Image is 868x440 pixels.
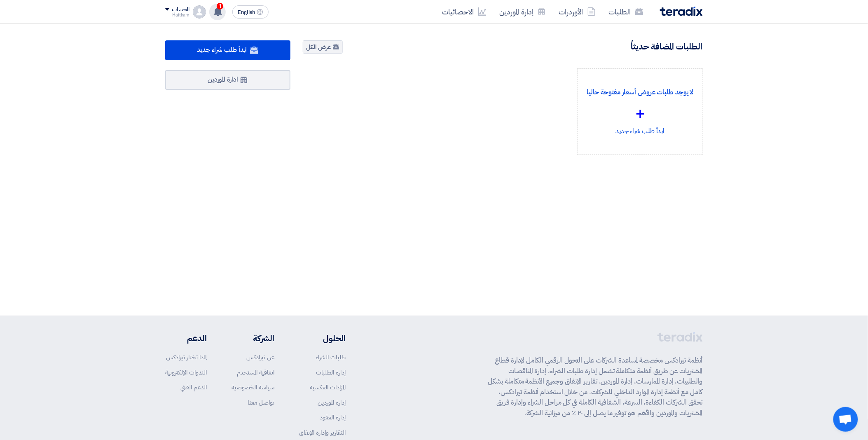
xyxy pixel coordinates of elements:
[217,3,223,9] span: 1
[232,383,274,392] a: سياسة الخصوصية
[552,2,602,21] a: الأوردرات
[585,101,696,126] div: +
[232,5,269,19] button: English
[435,2,493,21] a: الاحصائيات
[172,6,190,13] div: الحساب
[493,2,552,21] a: إدارة الموردين
[585,87,696,98] p: لا يوجد طلبات عروض أسعار مفتوحة حاليا
[237,368,274,377] a: اتفاقية المستخدم
[238,9,255,15] span: English
[320,413,346,422] a: إدارة العقود
[631,41,703,52] h4: الطلبات المضافة حديثاً
[318,398,346,407] a: إدارة الموردين
[833,407,858,432] a: Open chat
[488,355,703,418] p: أنظمة تيرادكس مخصصة لمساعدة الشركات على التحول الرقمي الكامل لإدارة قطاع المشتريات عن طريق أنظمة ...
[299,428,346,437] a: التقارير وإدارة الإنفاق
[165,70,290,90] a: ادارة الموردين
[310,383,346,392] a: المزادات العكسية
[180,383,207,392] a: الدعم الفني
[303,40,343,54] a: عرض الكل
[316,368,346,377] a: إدارة الطلبات
[248,398,274,407] a: تواصل معنا
[193,5,206,19] img: profile_test.png
[197,45,247,55] span: ابدأ طلب شراء جديد
[602,2,650,21] a: الطلبات
[660,7,703,16] img: Teradix logo
[165,368,207,377] a: الندوات الإلكترونية
[166,353,207,362] a: لماذا تختار تيرادكس
[585,75,696,148] div: ابدأ طلب شراء جديد
[165,13,190,17] div: Haitham
[232,332,274,344] li: الشركة
[316,353,346,362] a: طلبات الشراء
[299,332,346,344] li: الحلول
[165,332,207,344] li: الدعم
[246,353,274,362] a: عن تيرادكس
